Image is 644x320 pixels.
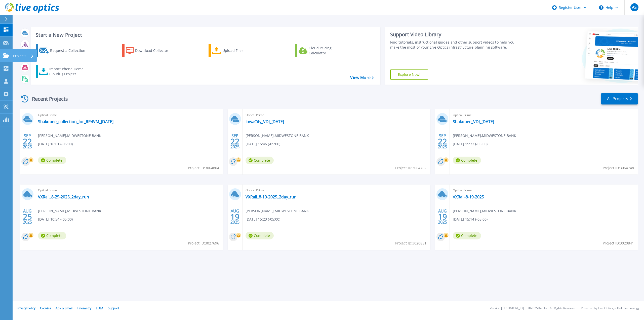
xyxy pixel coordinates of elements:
li: Powered by Live Optics, a Dell Technology [581,307,639,310]
span: Optical Prime [453,112,635,118]
div: SEP 2025 [23,132,32,151]
span: Optical Prime [453,188,635,193]
span: Project ID: 3064748 [603,165,634,171]
span: Project ID: 3064762 [395,165,426,171]
a: All Projects [601,93,638,104]
span: Complete [246,157,274,164]
a: Ads & Email [56,306,72,310]
a: Shakopee_VDI_[DATE] [453,119,494,124]
span: [DATE] 15:23 (-05:00) [246,217,280,222]
span: Complete [453,157,481,164]
a: Request a Collection [36,44,92,57]
span: Project ID: 3027696 [188,240,219,246]
a: Download Collector [122,44,178,57]
span: [PERSON_NAME] , MIDWESTONE BANK [453,208,516,214]
span: [PERSON_NAME] , MIDWESTONE BANK [38,208,101,214]
div: AUG 2025 [438,207,447,226]
span: Optical Prime [38,112,220,118]
span: Complete [38,157,66,164]
a: IowaCity_VDI_[DATE] [246,119,284,124]
a: Upload Files [209,44,265,57]
a: Cookies [40,306,51,310]
a: VXRail_8-25-2025_2day_run [38,194,89,199]
li: © 2025 Dell Inc. All Rights Reserved [528,307,576,310]
div: Import Phone Home CloudIQ Project [49,66,89,77]
span: [DATE] 10:54 (-05:00) [38,217,73,222]
div: Recent Projects [19,93,75,105]
div: Request a Collection [50,46,90,56]
div: Upload Files [222,46,263,56]
span: Project ID: 3020841 [603,240,634,246]
span: 22 [23,139,32,144]
a: Cloud Pricing Calculator [295,44,351,57]
span: 19 [438,215,447,219]
span: [DATE] 15:32 (-05:00) [453,141,488,147]
span: Optical Prime [38,188,220,193]
span: [DATE] 15:46 (-05:00) [246,141,280,147]
div: SEP 2025 [438,132,447,151]
div: Find tutorials, instructional guides and other support videos to help you make the most of your L... [390,40,521,50]
div: SEP 2025 [230,132,240,151]
a: Explore Now! [390,69,428,80]
span: Complete [453,232,481,239]
a: VXRail-8-19-2025 [453,194,484,199]
span: AS [632,5,637,9]
div: Download Collector [135,46,175,56]
span: Optical Prime [246,112,427,118]
span: [PERSON_NAME] , MIDWESTONE BANK [38,133,101,138]
span: Project ID: 3020851 [395,240,426,246]
div: Cloud Pricing Calculator [309,46,349,56]
span: 19 [230,215,239,219]
a: View More [350,75,374,80]
li: Version: [TECHNICAL_ID] [490,307,524,310]
span: Project ID: 3064804 [188,165,219,171]
span: [PERSON_NAME] , MIDWESTONE BANK [246,208,309,214]
span: [DATE] 15:14 (-05:00) [453,217,488,222]
a: Shakopee_collection_for_RP4VM_[DATE] [38,119,113,124]
h3: Start a New Project [36,32,374,38]
span: Optical Prime [246,188,427,193]
span: [PERSON_NAME] , MIDWESTONE BANK [246,133,309,138]
div: AUG 2025 [23,207,32,226]
div: AUG 2025 [230,207,240,226]
span: 22 [230,139,239,144]
div: Support Video Library [390,31,521,38]
span: Complete [38,232,66,239]
a: EULA [96,306,103,310]
a: Privacy Policy [17,306,35,310]
a: Support [108,306,119,310]
p: Projects [13,49,26,62]
span: 22 [438,139,447,144]
span: 25 [23,215,32,219]
span: [DATE] 16:01 (-05:00) [38,141,73,147]
a: VXRail_8-19-2025_2day_run [246,194,297,199]
span: Complete [246,232,274,239]
a: Telemetry [77,306,91,310]
span: [PERSON_NAME] , MIDWESTONE BANK [453,133,516,138]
